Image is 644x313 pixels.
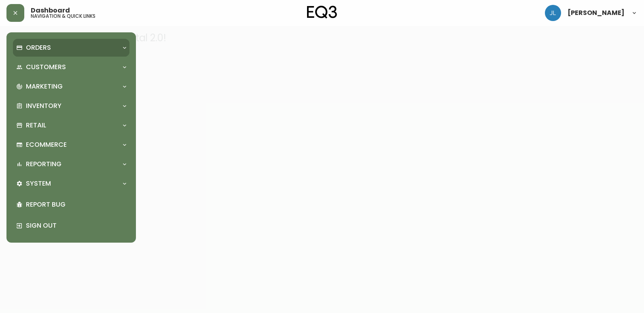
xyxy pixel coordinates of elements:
p: Customers [26,63,66,72]
p: Orders [26,43,51,52]
p: System [26,179,51,188]
div: Ecommerce [13,136,129,154]
div: Marketing [13,78,129,95]
div: System [13,175,129,192]
h5: navigation & quick links [31,14,95,19]
div: Retail [13,116,129,134]
p: Marketing [26,82,63,91]
p: Reporting [26,160,61,169]
span: Dashboard [31,7,70,14]
img: 1c9c23e2a847dab86f8017579b61559c [545,5,561,21]
div: Report Bug [13,194,129,215]
p: Retail [26,121,46,130]
div: Customers [13,58,129,76]
p: Sign Out [26,221,126,230]
span: [PERSON_NAME] [568,10,625,16]
div: Inventory [13,97,129,115]
p: Report Bug [26,200,126,209]
p: Inventory [26,102,61,110]
div: Orders [13,39,129,57]
div: Sign Out [13,215,129,236]
img: logo [307,6,337,19]
p: Ecommerce [26,140,67,149]
div: Reporting [13,155,129,173]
